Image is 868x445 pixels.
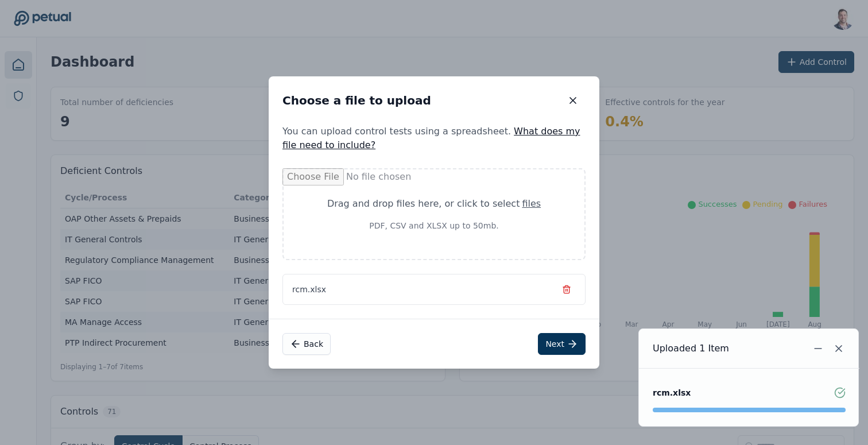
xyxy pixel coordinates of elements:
[292,284,326,295] span: rcm.xlsx
[653,342,729,355] div: Uploaded 1 Item
[653,387,691,398] div: rcm.xlsx
[311,220,557,231] p: PDF, CSV and XLSX up to 50mb.
[522,197,541,211] div: files
[538,333,586,355] button: Next
[828,338,849,359] button: Close
[808,338,828,359] button: Minimize
[282,92,431,109] h2: Choose a file to upload
[282,333,331,355] button: Back
[269,125,599,152] p: You can upload control tests using a spreadsheet.
[311,197,557,211] div: Drag and drop files here , or click to select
